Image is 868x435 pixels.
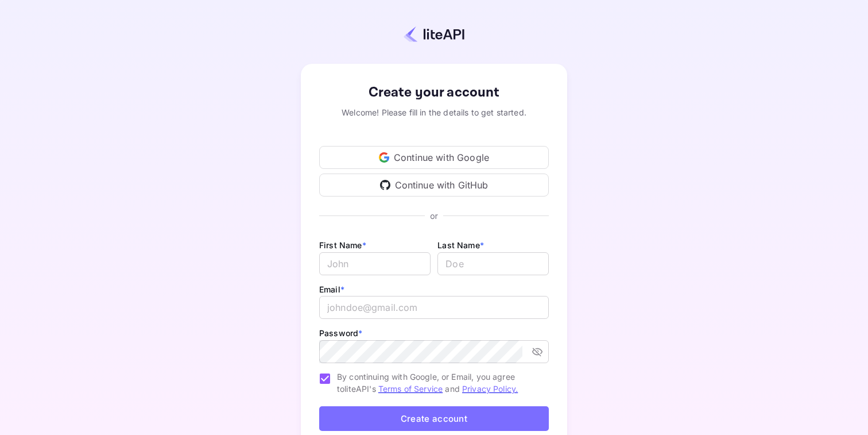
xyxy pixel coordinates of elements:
[319,284,344,294] label: Email
[319,82,549,103] div: Create your account
[319,328,362,338] label: Password
[319,146,549,169] div: Continue with Google
[337,371,540,395] span: By continuing with Google, or Email, you agree to liteAPI's and
[319,406,549,431] button: Create account
[319,174,549,197] div: Continue with GitHub
[462,384,518,394] a: Privacy Policy.
[404,26,464,43] img: liteapi
[319,106,549,118] div: Welcome! Please fill in the details to get started.
[319,296,549,319] input: johndoe@gmail.com
[437,252,549,275] input: Doe
[319,252,431,275] input: John
[319,240,366,250] label: First Name
[378,384,443,394] a: Terms of Service
[437,240,484,250] label: Last Name
[527,341,548,362] button: toggle password visibility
